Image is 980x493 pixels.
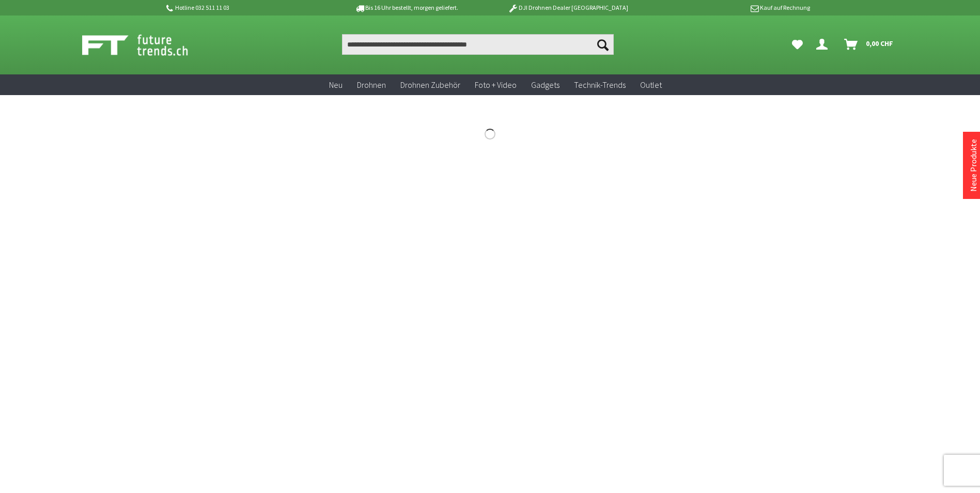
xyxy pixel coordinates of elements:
p: DJI Drohnen Dealer [GEOGRAPHIC_DATA] [487,2,648,14]
a: Foto + Video [468,74,524,96]
span: 0,00 CHF [866,35,893,52]
span: Technik-Trends [574,80,626,90]
a: Meine Favoriten [787,34,808,55]
a: Warenkorb [840,34,898,55]
a: Dein Konto [812,34,836,55]
a: Gadgets [524,74,567,96]
a: Neu [322,74,350,96]
p: Hotline 032 511 11 03 [165,2,326,14]
span: Foto + Video [475,80,517,90]
input: Produkt, Marke, Kategorie, EAN, Artikelnummer… [342,34,614,55]
a: Drohnen [350,74,393,96]
span: Gadgets [531,80,559,90]
span: Drohnen Zubehör [400,80,460,90]
span: Drohnen [357,80,386,90]
button: Suchen [592,34,614,55]
a: Technik-Trends [567,74,633,96]
a: Outlet [633,74,669,96]
span: Neu [329,80,343,90]
img: Shop Futuretrends - zur Startseite wechseln [82,32,211,58]
p: Bis 16 Uhr bestellt, morgen geliefert. [326,2,487,14]
p: Kauf auf Rechnung [649,2,810,14]
span: Outlet [640,80,662,90]
a: Neue Produkte [968,139,978,192]
a: Drohnen Zubehör [393,74,468,96]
